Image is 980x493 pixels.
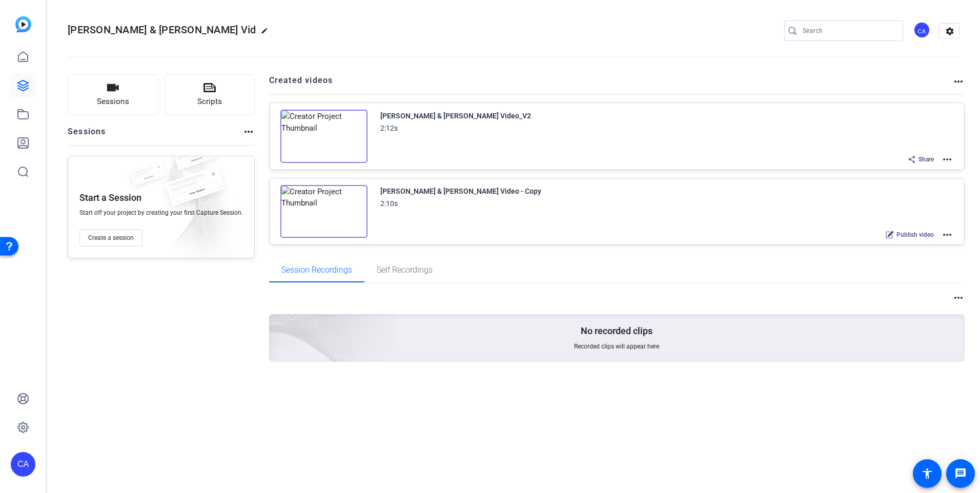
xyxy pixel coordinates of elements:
[803,25,895,37] input: Search
[941,229,953,241] mat-icon: more_horiz
[68,126,106,145] h2: Sessions
[197,96,222,108] span: Scripts
[11,452,35,477] div: CA
[165,74,255,115] button: Scripts
[921,467,933,480] mat-icon: accessibility
[68,74,158,115] button: Sessions
[280,110,367,163] img: Creator Project Thumbnail
[156,167,233,217] img: fake-session.png
[281,266,352,274] span: Session Recordings
[913,22,931,39] ngx-avatar: Catherine Ambrose
[242,126,255,138] mat-icon: more_horiz
[167,141,223,178] img: fake-session.png
[380,185,541,197] div: [PERSON_NAME] & [PERSON_NAME] Video - Copy
[952,292,965,304] mat-icon: more_horiz
[125,162,171,193] img: fake-session.png
[954,467,967,480] mat-icon: message
[79,229,142,246] button: Create a session
[154,213,399,435] img: embarkstudio-empty-session.png
[261,27,273,39] mat-icon: edit
[913,22,930,38] div: CA
[269,74,953,94] h2: Created videos
[380,197,398,210] div: 2:10s
[940,24,960,39] mat-icon: settings
[380,122,398,134] div: 2:12s
[918,155,934,163] span: Share
[896,231,934,239] span: Publish video
[380,110,531,122] div: [PERSON_NAME] & [PERSON_NAME] Video_V2
[377,266,433,274] span: Self Recordings
[574,342,659,351] span: Recorded clips will appear here
[79,192,141,204] p: Start a Session
[79,209,243,217] span: Start off your project by creating your first Capture Session.
[150,153,249,263] img: embarkstudio-empty-session.png
[581,325,652,337] p: No recorded clips
[88,234,134,242] span: Create a session
[941,153,953,166] mat-icon: more_horiz
[97,96,129,108] span: Sessions
[280,185,367,238] img: Creator Project Thumbnail
[68,24,256,36] span: [PERSON_NAME] & [PERSON_NAME] Vid
[15,16,31,32] img: blue-gradient.svg
[952,75,965,88] mat-icon: more_horiz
